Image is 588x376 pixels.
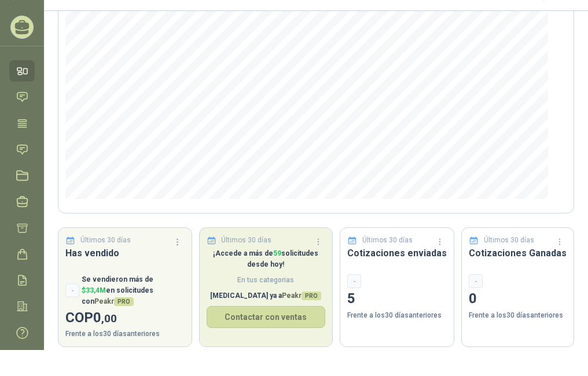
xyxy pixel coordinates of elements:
[93,309,117,326] span: 0
[362,235,413,246] p: Últimos 30 días
[347,288,447,310] p: 5
[207,290,326,301] p: [MEDICAL_DATA] ya a
[347,310,447,321] p: Frente a los 30 días anteriores
[65,246,185,260] h3: Has vendido
[347,274,361,288] div: -
[207,275,326,286] span: En tus categorias
[82,286,106,294] span: $ 33,4M
[207,248,326,270] p: ¡Accede a más de solicitudes desde hoy!
[469,246,567,260] h3: Cotizaciones Ganadas
[221,235,271,246] p: Últimos 30 días
[65,283,79,297] div: -
[80,235,131,246] p: Últimos 30 días
[484,235,534,246] p: Últimos 30 días
[207,246,326,260] h3: Solicitudes Recibidas
[65,307,185,329] p: COP
[94,297,134,305] span: Peakr
[469,274,483,288] div: -
[282,292,321,300] span: Peakr
[207,306,326,328] button: Contactar con ventas
[65,329,185,340] p: Frente a los 30 días anteriores
[273,249,281,257] span: 59
[82,274,185,307] p: Se vendieron más de en solicitudes con
[114,297,134,306] span: PRO
[469,288,567,310] p: 0
[347,246,447,260] h3: Cotizaciones enviadas
[302,292,321,300] span: PRO
[469,310,567,321] p: Frente a los 30 días anteriores
[101,312,117,325] span: ,00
